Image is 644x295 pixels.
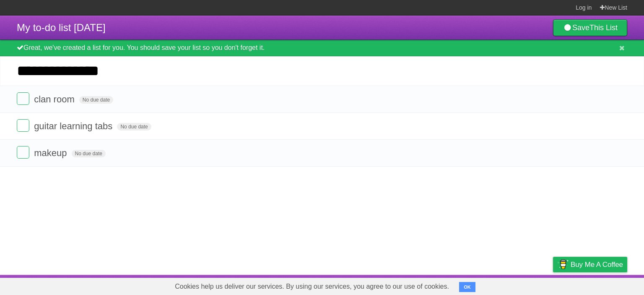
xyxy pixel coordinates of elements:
[17,92,29,105] label: Done
[459,282,475,292] button: OK
[574,277,627,293] a: Suggest a feature
[553,19,627,36] a: SaveThis List
[117,123,151,131] span: No due date
[166,278,457,295] span: Cookies help us deliver our services. By using our services, you agree to our use of cookies.
[17,146,29,159] label: Done
[514,277,532,293] a: Terms
[79,96,113,104] span: No due date
[34,121,114,131] span: guitar learning tabs
[34,148,69,158] span: makeup
[17,119,29,132] label: Done
[571,257,623,272] span: Buy me a coffee
[557,257,569,272] img: Buy me a coffee
[72,150,106,157] span: No due date
[589,23,618,32] b: This List
[17,22,106,33] span: My to-do list [DATE]
[542,277,564,293] a: Privacy
[441,277,459,293] a: About
[34,94,77,104] span: clan room
[469,277,503,293] a: Developers
[553,257,627,272] a: Buy me a coffee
